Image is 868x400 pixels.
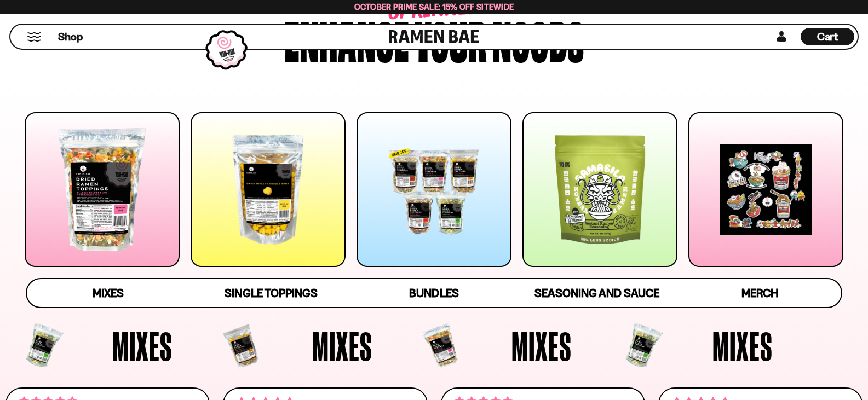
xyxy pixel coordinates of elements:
span: Mixes [712,326,773,366]
span: Bundles [409,286,458,300]
span: Mixes [93,286,124,300]
div: your [415,13,487,65]
div: noods [492,13,584,65]
span: October Prime Sale: 15% off Sitewide [354,2,514,12]
a: Bundles [353,279,515,307]
a: Merch [679,279,841,307]
a: Mixes [27,279,189,307]
span: Mixes [312,326,372,366]
span: Mixes [112,326,173,366]
span: Merch [741,286,778,300]
span: Single Toppings [225,286,317,300]
span: Seasoning and Sauce [534,286,659,300]
a: Single Toppings [189,279,352,307]
span: Mixes [511,326,572,366]
button: Mobile Menu Trigger [27,32,42,42]
span: Cart [817,30,838,43]
div: Cart [801,25,854,49]
a: Seasoning and Sauce [515,279,678,307]
div: Enhance [284,13,409,65]
a: Shop [58,28,83,45]
span: Shop [58,30,83,44]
